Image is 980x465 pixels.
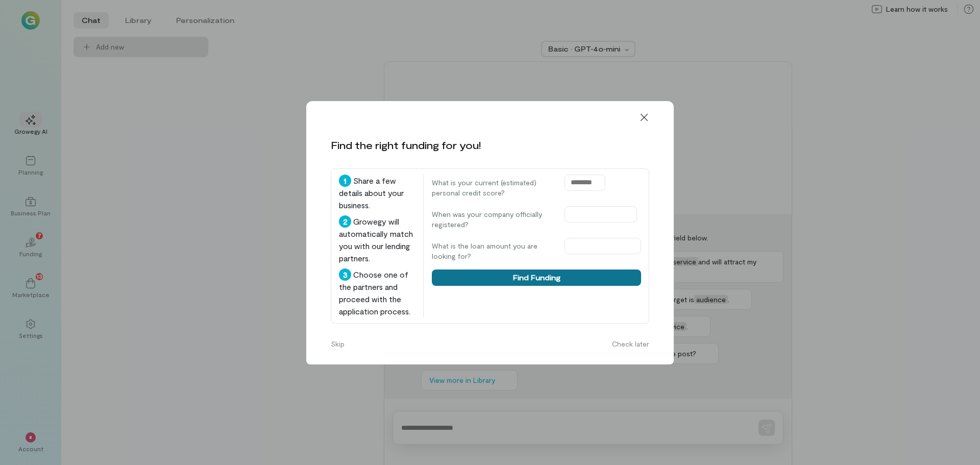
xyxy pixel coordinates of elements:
[331,138,481,152] div: Find the right funding for you!
[432,241,554,261] label: What is the loan amount you are looking for?
[339,215,415,264] div: Growegy will automatically match you with our lending partners.
[606,336,655,352] button: Check later
[339,215,351,228] div: 2
[339,268,415,317] div: Choose one of the partners and proceed with the application process.
[325,336,351,352] button: Skip
[432,270,641,286] button: Find Funding
[339,175,351,187] div: 1
[432,178,554,198] label: What is your current (estimated) personal credit score?
[339,175,415,211] div: Share a few details about your business.
[339,268,351,281] div: 3
[432,209,554,230] label: When was your company officially registered?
